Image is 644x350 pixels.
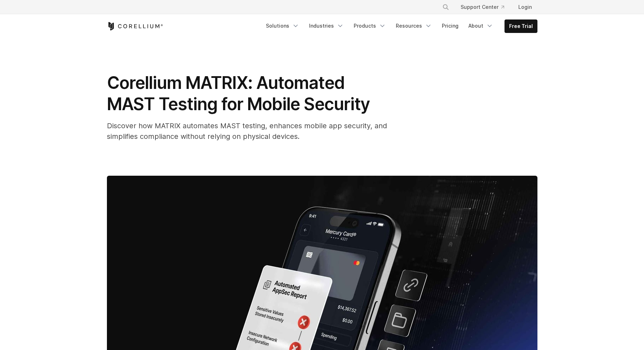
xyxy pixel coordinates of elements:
div: Navigation Menu [262,19,537,33]
a: Support Center [455,1,510,13]
a: Corellium Home [107,22,163,30]
a: Login [513,1,537,13]
a: Free Trial [505,20,537,33]
a: Solutions [262,19,303,32]
div: Navigation Menu [434,1,537,13]
button: Search [439,1,452,13]
a: Resources [392,19,436,32]
a: About [464,19,497,32]
a: Products [349,19,390,32]
a: Industries [305,19,348,32]
span: Corellium MATRIX: Automated MAST Testing for Mobile Security [107,72,370,114]
span: Discover how MATRIX automates MAST testing, enhances mobile app security, and simplifies complian... [107,122,387,141]
a: Pricing [438,19,463,32]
